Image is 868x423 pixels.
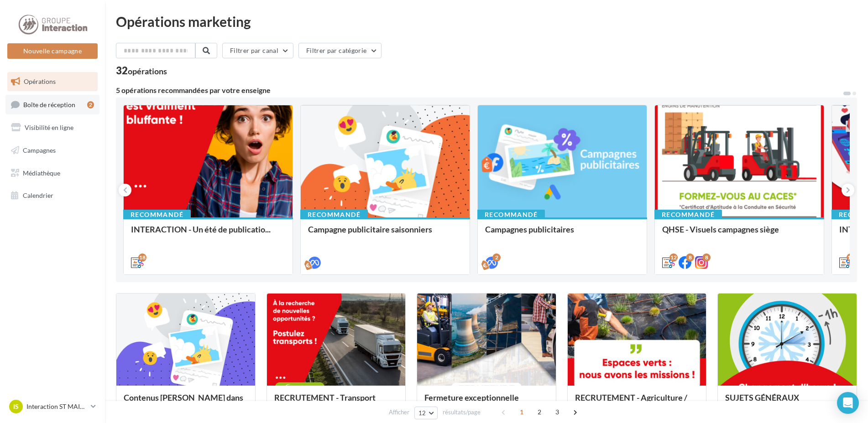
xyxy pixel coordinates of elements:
button: Nouvelle campagne [7,43,98,59]
span: Visibilité en ligne [25,124,73,131]
span: Fermeture exceptionnelle [424,392,519,402]
span: Médiathèque [23,169,60,176]
span: Afficher [389,408,409,417]
span: SUJETS GÉNÉRAUX [725,392,799,402]
div: 12 [847,253,855,262]
div: 2 [87,101,94,108]
div: 32 [116,66,167,76]
button: 12 [414,407,438,419]
div: Recommandé [654,210,722,220]
a: IS Interaction ST MAIXENT [7,398,98,415]
div: Open Intercom Messenger [837,392,859,414]
button: Filtrer par canal [222,43,293,58]
div: 8 [686,253,694,262]
div: Recommandé [477,210,545,220]
span: 3 [550,405,565,419]
span: INTERACTION - Un été de publicatio... [131,224,271,234]
span: Boîte de réception [23,100,75,108]
span: QHSE - Visuels campagnes siège [662,224,779,234]
div: Opérations marketing [116,15,857,28]
a: Calendrier [5,186,99,205]
span: Campagnes publicitaires [485,224,574,234]
span: RECRUTEMENT - Transport [274,392,376,402]
button: Filtrer par catégorie [298,43,382,58]
div: Recommandé [123,210,191,220]
span: 1 [514,405,529,419]
span: résultats/page [443,408,481,417]
div: 2 [492,253,501,262]
a: Boîte de réception2 [5,95,99,114]
span: 12 [418,409,426,417]
span: Campagnes [23,146,56,154]
div: 18 [138,253,146,262]
span: Campagne publicitaire saisonniers [308,224,432,234]
div: 12 [669,253,678,262]
span: Calendrier [23,191,53,199]
p: Interaction ST MAIXENT [26,402,87,411]
div: 8 [702,253,711,262]
a: Médiathèque [5,164,99,183]
div: opérations [128,67,167,75]
a: Visibilité en ligne [5,118,99,137]
a: Campagnes [5,141,99,160]
span: Opérations [24,77,56,85]
div: 5 opérations recommandées par votre enseigne [116,87,842,94]
div: Recommandé [300,210,368,220]
a: Opérations [5,72,99,91]
span: IS [13,402,19,411]
span: 2 [532,405,547,419]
